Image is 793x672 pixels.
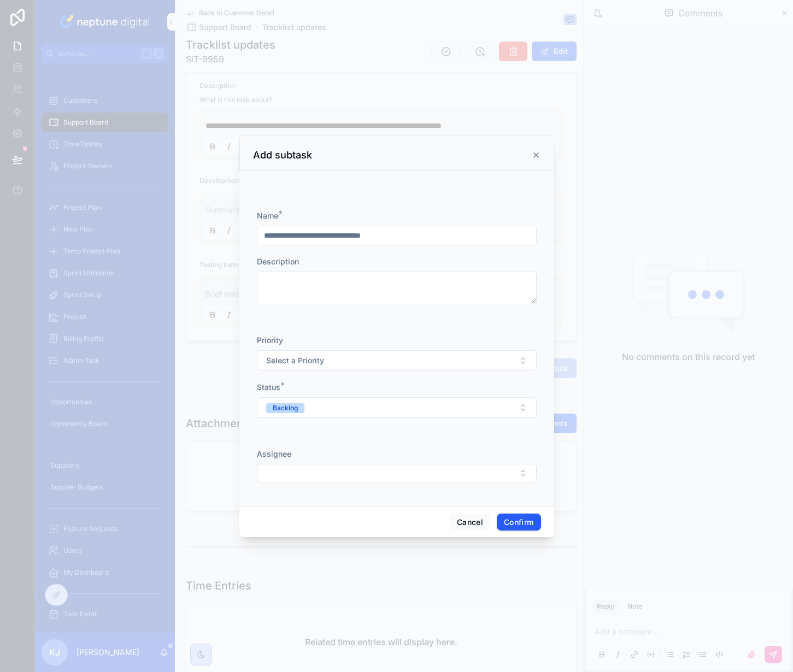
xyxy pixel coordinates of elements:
button: Cancel [450,514,490,531]
div: Backlog [273,403,298,413]
button: Select Button [257,350,537,371]
button: Select Button [257,397,537,418]
span: Name [257,211,278,220]
h3: Add subtask [253,149,312,162]
button: Select Button [257,464,537,482]
span: Priority [257,335,283,345]
span: Assignee [257,449,291,458]
span: Select a Priority [266,355,324,366]
span: Description [257,257,299,266]
span: Status [257,382,280,392]
button: Confirm [497,514,541,531]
